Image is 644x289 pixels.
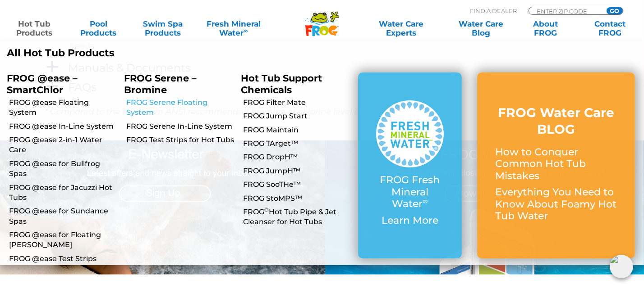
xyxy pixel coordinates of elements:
[243,152,351,162] a: FROG DropH™
[138,19,188,37] a: Swim SpaProducts
[243,166,351,176] a: FROG JumpH™
[74,19,124,37] a: PoolProducts
[9,254,117,264] a: FROG @ease Test Strips
[495,104,617,137] h3: FROG Water Care BLOG
[610,255,633,278] img: openIcon
[243,180,351,190] a: FROG SooTHe™
[126,98,235,118] a: FROG Serene Floating System
[243,207,351,227] a: FROG®Hot Tub Pipe & Jet Cleanser for Hot Tubs
[470,7,517,15] p: Find A Dealer
[243,125,351,135] a: FROG Maintain
[9,230,117,250] a: FROG @ease for Floating [PERSON_NAME]
[243,194,351,203] a: FROG StoMPS™
[376,174,444,210] p: FROG Fresh Mineral Water
[264,206,269,213] sup: ®
[585,19,635,37] a: ContactFROG
[360,19,442,37] a: Water CareExperts
[520,19,570,37] a: AboutFROG
[376,215,444,226] p: Learn More
[243,111,351,121] a: FROG Jump Start
[244,27,248,34] sup: ∞
[7,72,110,95] p: FROG @ease – SmartChlor
[202,19,265,37] a: Fresh MineralWater∞
[243,98,351,108] a: FROG Filter Mate
[124,72,228,95] p: FROG Serene – Bromine
[126,122,235,131] a: FROG Serene In-Line System
[241,72,322,95] a: Hot Tub Support Chemicals
[9,159,117,179] a: FROG @ease for Bullfrog Spas
[456,19,506,37] a: Water CareBlog
[376,100,444,231] a: FROG Fresh Mineral Water∞ Learn More
[9,98,117,118] a: FROG @ease Floating System
[9,122,117,131] a: FROG @ease In-Line System
[495,146,617,182] p: How to Conquer Common Hot Tub Mistakes
[607,7,623,14] input: GO
[243,139,351,149] a: FROG TArget™
[495,186,617,222] p: Everything You Need to Know About Foamy Hot Tub Water
[423,196,428,205] sup: ∞
[7,47,315,59] a: All Hot Tub Products
[9,206,117,226] a: FROG @ease for Sundance Spas
[126,135,235,145] a: FROG Test Strips for Hot Tubs
[495,104,617,226] a: FROG Water Care BLOG How to Conquer Common Hot Tub Mistakes Everything You Need to Know About Foa...
[9,183,117,203] a: FROG @ease for Jacuzzi Hot Tubs
[9,135,117,155] a: FROG @ease 2-in-1 Water Care
[9,19,59,37] a: Hot TubProducts
[536,7,597,15] input: Zip Code Form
